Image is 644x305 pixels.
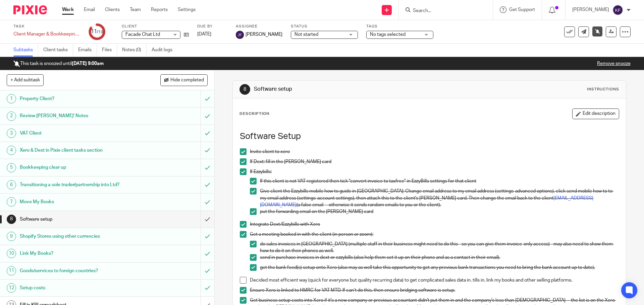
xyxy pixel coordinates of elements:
button: + Add subtask [7,74,44,86]
a: Files [102,44,117,57]
p: Give client the Ezzybills mobile how to guide in [GEOGRAPHIC_DATA]: Change email address to my em... [260,188,619,208]
p: [PERSON_NAME] [572,6,609,13]
label: Tags [366,24,433,29]
small: /13 [97,30,103,34]
p: If Dext: fill in the [PERSON_NAME] card [250,158,619,165]
a: Subtasks [13,44,38,57]
button: Edit description [572,108,619,119]
div: 11 [91,28,103,35]
div: 8 [239,84,250,95]
div: 5 [7,163,16,172]
p: Decided most efficient way (quick for everyone but quality recurring data) to get complicated sal... [250,277,619,284]
h1: Link My Books? [20,248,136,258]
h1: Setup costs [20,283,136,293]
h1: Software setup [20,214,136,224]
p: do sales invoices in [GEOGRAPHIC_DATA] (multiple staff in their business might need to do this - ... [260,241,619,254]
div: 12 [7,283,16,293]
p: Get a meeting booked in with the client (in person or zoom): [250,231,619,238]
a: Notes (0) [122,44,147,57]
p: If Ezzybills: [250,168,619,175]
label: Task [13,24,80,29]
p: This task is snoozed until [13,60,104,67]
div: 8 [7,215,16,224]
div: 2 [7,111,16,121]
h1: Property Client? [20,94,136,104]
div: 6 [7,180,16,189]
a: Audit logs [152,44,177,57]
span: [DATE] [197,32,211,36]
img: svg%3E [236,31,244,39]
span: Get Support [509,7,535,12]
input: Search [412,8,473,14]
label: Client [122,24,189,29]
span: Facade Chat Ltd [125,32,160,37]
p: put the forwarding email on the [PERSON_NAME] card [260,208,619,215]
a: Reports [151,6,168,13]
img: Pixie [13,5,47,14]
p: Integrate Dext/Ezzybills with Xero [250,221,619,228]
a: Team [130,6,141,13]
button: Hide completed [160,74,208,86]
a: Email [84,6,95,13]
h1: Software Setup [240,131,619,142]
a: Clients [105,6,120,13]
a: Settings [178,6,196,13]
div: 1 [7,94,16,103]
div: Instructions [587,87,619,92]
span: [PERSON_NAME] [246,31,282,38]
h1: VAT Client [20,128,136,138]
p: If this client is not VAT registered then tick "convert invoice to taxfree" in EzzyBills settings... [260,178,619,184]
label: Assignee [236,24,282,29]
p: Ensure Xero is linked to HMRC for VAT MTD. If can’t do this, then ensure bridging software is setup. [250,287,619,294]
a: Emails [78,44,97,57]
h1: Shopify Stores using other currencies [20,231,136,241]
p: send in purchase invoices in dext or ezzybills (also help them set it up on their phone and as a ... [260,254,619,261]
h1: Software setup [254,86,444,93]
h1: Transitioning a sole trader/partnership into Ltd? [20,180,136,190]
div: 9 [7,232,16,241]
div: 11 [7,266,16,276]
span: Hide completed [170,78,204,83]
div: Client Manager &amp; Bookkeeping Onboarding Job [13,31,80,37]
a: Work [62,6,74,13]
p: Description [239,111,269,117]
h1: Move My Books [20,197,136,207]
h1: Bookkeeping clear up [20,162,136,172]
p: Invite client to xero [250,148,619,155]
h1: Review [PERSON_NAME]' Notes [20,111,136,121]
span: Not started [294,32,318,37]
div: 7 [7,197,16,207]
a: Remove snooze [597,61,631,66]
div: 4 [7,146,16,155]
h1: Goods/services to foreign countries? [20,266,136,276]
label: Due by [197,24,227,29]
div: 10 [7,249,16,258]
label: Status [291,24,358,29]
div: Client Manager & Bookkeeping Onboarding Job [13,31,80,37]
h1: Xero & Dext in Pixie client tasks section [20,145,136,155]
div: 3 [7,129,16,138]
a: Client tasks [43,44,73,57]
img: svg%3E [612,5,623,15]
p: get the bank feed(s) setup onto Xero (also may as well take this opportunity to get any previous ... [260,264,619,271]
span: No tags selected [370,32,406,37]
b: [DATE] 9:00am [72,61,104,66]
